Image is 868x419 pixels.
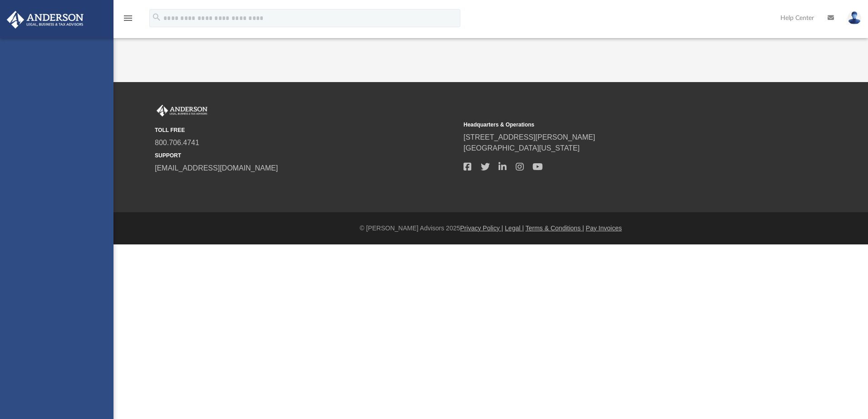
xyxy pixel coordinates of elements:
div: © [PERSON_NAME] Advisors 2025 [113,224,868,233]
a: Terms & Conditions | [526,224,584,232]
a: [EMAIL_ADDRESS][DOMAIN_NAME] [155,164,278,172]
img: Anderson Advisors Platinum Portal [4,11,86,29]
small: SUPPORT [155,151,457,160]
i: search [152,12,162,22]
a: Legal | [505,224,524,232]
img: User Pic [848,11,861,24]
a: menu [123,17,133,24]
i: menu [123,13,133,24]
a: [STREET_ADDRESS][PERSON_NAME] [464,133,595,141]
a: Pay Invoices [586,224,621,232]
img: Anderson Advisors Platinum Portal [155,105,209,117]
a: [GEOGRAPHIC_DATA][US_STATE] [464,144,580,152]
a: 800.706.4741 [155,139,199,146]
a: Privacy Policy | [460,224,503,232]
small: Headquarters & Operations [464,121,766,129]
small: TOLL FREE [155,126,457,134]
